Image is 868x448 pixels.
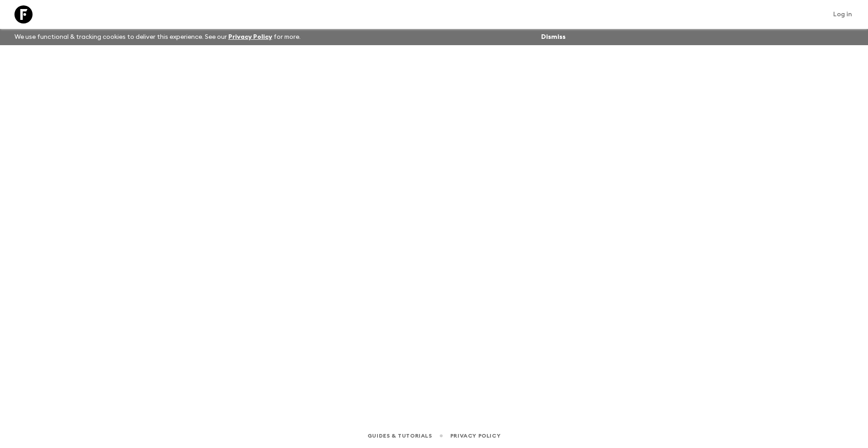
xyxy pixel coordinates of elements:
a: Privacy Policy [450,431,500,441]
p: We use functional & tracking cookies to deliver this experience. See our for more. [11,29,304,45]
a: Privacy Policy [228,34,272,40]
button: Dismiss [539,31,568,43]
a: Guides & Tutorials [368,431,432,441]
a: Log in [828,8,857,21]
